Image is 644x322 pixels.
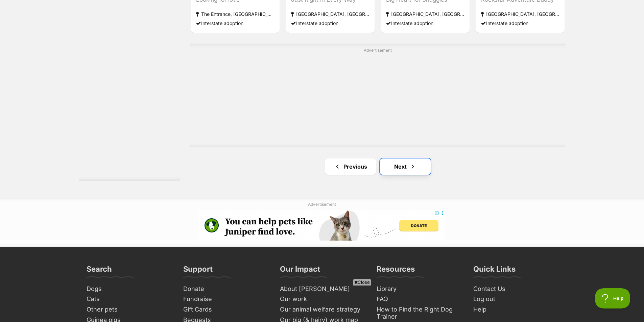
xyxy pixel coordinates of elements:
a: About [PERSON_NAME] [277,284,367,294]
div: Interstate adoption [196,19,275,28]
span: Close [353,279,371,286]
nav: Pagination [190,158,566,175]
h3: Quick Links [473,264,516,278]
iframe: Help Scout Beacon - Open [595,288,630,308]
div: Advertisement [190,44,566,147]
h3: Resources [377,264,415,278]
a: Donate [181,284,270,294]
a: Other pets [84,304,174,315]
a: Help [471,304,560,315]
iframe: Advertisement [199,288,445,319]
a: Log out [471,294,560,304]
div: Interstate adoption [291,19,369,28]
a: Fundraise [181,294,270,304]
div: Interstate adoption [386,19,464,28]
a: Library [374,284,464,294]
strong: [GEOGRAPHIC_DATA], [GEOGRAPHIC_DATA] [481,9,559,19]
iframe: Advertisement [199,210,445,241]
a: Cats [84,294,174,304]
a: Next page [380,158,431,175]
strong: [GEOGRAPHIC_DATA], [GEOGRAPHIC_DATA] [291,9,369,19]
h3: Support [183,264,213,278]
strong: The Entrance, [GEOGRAPHIC_DATA] [196,9,275,19]
iframe: Advertisement [214,56,542,141]
h3: Search [87,264,112,278]
a: Gift Cards [181,304,270,315]
h3: Our Impact [280,264,320,278]
a: Dogs [84,284,174,294]
a: Previous page [325,158,376,175]
strong: [GEOGRAPHIC_DATA], [GEOGRAPHIC_DATA] [386,9,464,19]
a: Contact Us [471,284,560,294]
div: Interstate adoption [481,19,559,28]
